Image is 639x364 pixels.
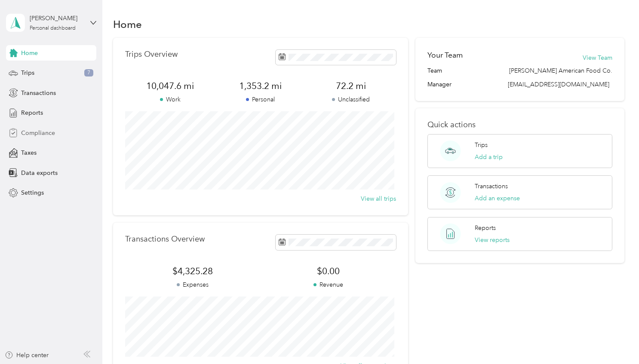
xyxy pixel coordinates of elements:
[125,265,261,277] span: $4,325.28
[427,80,452,89] span: Manager
[30,14,83,23] div: [PERSON_NAME]
[125,95,215,104] p: Work
[125,50,178,59] p: Trips Overview
[261,265,396,277] span: $0.00
[591,316,639,364] iframe: Everlance-gr Chat Button Frame
[21,168,58,177] span: Data exports
[475,153,503,162] button: Add a trip
[475,194,520,203] button: Add an expense
[125,280,261,289] p: Expenses
[261,280,396,289] p: Revenue
[427,120,612,129] p: Quick actions
[21,68,34,77] span: Trips
[21,128,55,138] span: Compliance
[427,66,442,75] span: Team
[306,95,396,104] p: Unclassified
[427,50,463,61] h2: Your Team
[21,148,37,157] span: Taxes
[475,182,508,191] p: Transactions
[361,194,396,203] button: View all trips
[125,80,215,92] span: 10,047.6 mi
[21,49,38,58] span: Home
[508,81,609,88] span: [EMAIL_ADDRESS][DOMAIN_NAME]
[475,141,488,150] p: Trips
[21,188,44,197] span: Settings
[30,26,76,31] div: Personal dashboard
[125,235,205,244] p: Transactions Overview
[509,66,612,75] span: [PERSON_NAME] American Food Co.
[5,351,49,360] button: Help center
[21,108,43,117] span: Reports
[475,223,496,232] p: Reports
[84,69,93,77] span: 7
[583,53,612,62] button: View Team
[306,80,396,92] span: 72.2 mi
[21,89,56,98] span: Transactions
[113,20,142,29] h1: Home
[475,236,510,245] button: View reports
[215,80,306,92] span: 1,353.2 mi
[215,95,306,104] p: Personal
